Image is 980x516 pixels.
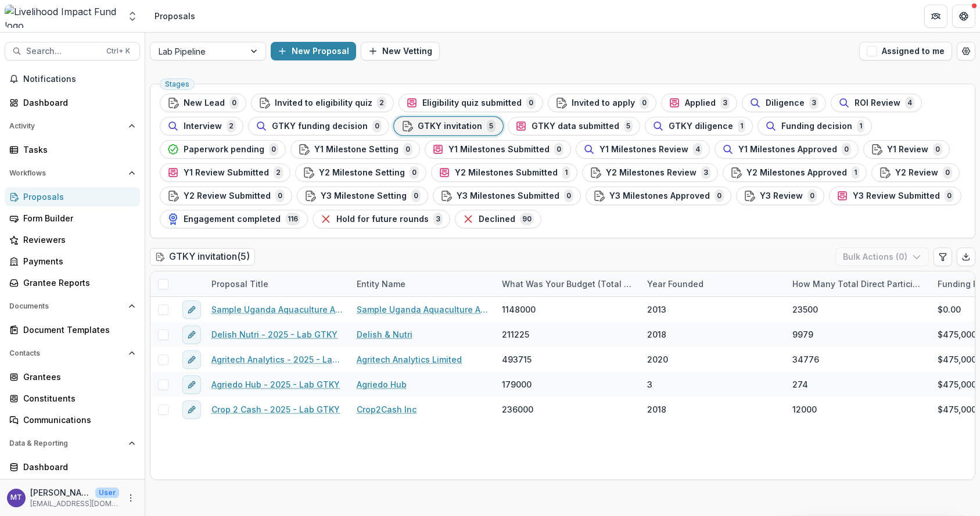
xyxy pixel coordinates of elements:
button: Y3 Milestones Approved0 [586,187,731,205]
span: 23500 [792,303,818,316]
button: Open entity switcher [124,5,141,28]
button: Diligence3 [742,94,826,112]
span: 0 [526,96,536,109]
div: Ctrl + K [104,45,132,58]
button: Interview2 [160,117,243,135]
img: Livelihood Impact Fund logo [5,5,120,28]
div: Year founded [640,271,785,296]
div: How many total direct participants did the organization reach during that fiscal year? [785,271,931,296]
span: Y3 Milestones Submitted [457,191,559,201]
a: Sample Uganda Aquaculture Association [357,303,488,316]
span: 2 [377,96,386,109]
button: Paperwork pending0 [160,140,286,159]
button: Y1 Review Submitted2 [160,163,290,182]
button: Open Activity [5,117,140,135]
span: GTKY data submitted [532,121,619,131]
span: Documents [9,302,124,310]
div: Form Builder [23,212,131,224]
span: 4 [905,96,914,109]
a: Communications [5,410,140,429]
span: 179000 [502,378,532,390]
span: 116 [285,213,300,225]
span: 0 [275,189,285,202]
span: 0 [229,96,239,109]
div: What was your budget (total expenses, in USD) for the most recently completed year? [495,271,640,296]
span: 274 [792,378,808,390]
span: Notifications [23,74,135,84]
span: 1 [852,166,859,179]
button: Open Documents [5,297,140,316]
span: Y2 Milestones Approved [746,168,847,178]
a: Delish Nutri - 2025 - Lab GTKY [211,328,338,341]
span: $0.00 [938,303,961,316]
span: 0 [564,189,573,202]
button: Y2 Review0 [871,163,960,182]
span: Y3 Review Submitted [853,191,940,201]
span: Engagement completed [184,214,281,224]
button: Assigned to me [859,42,952,60]
button: Open Workflows [5,164,140,182]
button: Y3 Milestones Submitted0 [433,187,581,205]
a: Proposals [5,187,140,206]
span: Applied [685,98,716,108]
button: Y1 Review0 [863,140,950,159]
span: Y2 Milestone Setting [319,168,405,178]
a: Form Builder [5,209,140,228]
span: 2 [227,120,236,132]
span: Y2 Milestones Submitted [455,168,558,178]
div: Muthoni Thuo [10,494,22,501]
button: edit [182,300,201,319]
span: 1 [562,166,570,179]
p: User [95,488,119,498]
span: 0 [269,143,278,156]
button: Declined90 [455,210,541,228]
div: Entity Name [350,271,495,296]
div: Constituents [23,392,131,404]
span: GTKY invitation [418,121,482,131]
span: 2020 [647,353,668,365]
a: Crop 2 Cash - 2025 - Lab GTKY [211,403,340,415]
button: GTKY data submitted5 [508,117,640,135]
span: 493715 [502,353,532,365]
button: Y2 Milestone Setting0 [295,163,426,182]
div: Entity Name [350,278,412,290]
span: Y1 Milestone Setting [314,145,399,155]
span: 3 [647,378,652,390]
span: 5 [624,120,633,132]
button: GTKY invitation5 [394,117,503,135]
div: Year founded [640,278,710,290]
button: New Vetting [361,42,440,60]
a: Delish & Nutri [357,328,412,341]
div: Reviewers [23,234,131,246]
div: Grantee Reports [23,277,131,289]
button: edit [182,400,201,419]
span: 0 [933,143,942,156]
div: Dashboard [23,461,131,473]
span: Y2 Review [895,168,938,178]
div: Communications [23,414,131,426]
div: Proposal Title [204,278,275,290]
span: 34776 [792,353,819,365]
span: 1 [738,120,745,132]
span: Contacts [9,349,124,357]
span: 0 [943,166,952,179]
span: Eligibility quiz submitted [422,98,522,108]
button: edit [182,375,201,394]
span: 3 [701,166,710,179]
span: Y2 Milestones Review [606,168,697,178]
button: Edit table settings [934,248,952,266]
span: Interview [184,121,222,131]
a: Agriedo Hub [357,378,407,390]
nav: breadcrumb [150,8,200,24]
span: 9979 [792,328,813,341]
span: Data & Reporting [9,439,124,447]
span: 2018 [647,328,666,341]
span: Y1 Milestones Review [600,145,688,155]
span: 1148000 [502,303,536,316]
span: 90 [520,213,534,225]
span: Diligence [766,98,805,108]
button: Engagement completed116 [160,210,308,228]
div: Document Templates [23,324,131,336]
